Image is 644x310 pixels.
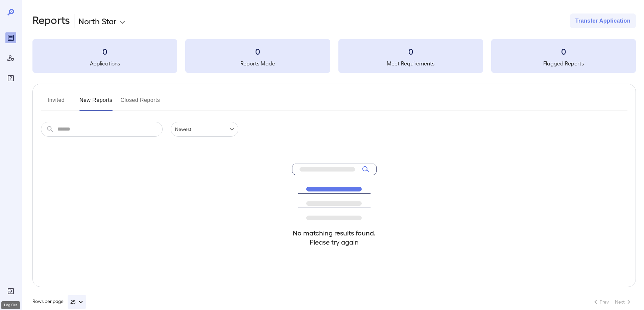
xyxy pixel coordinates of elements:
[32,59,177,67] h5: Applications
[79,95,113,111] button: New Reports
[5,73,16,84] div: FAQ
[185,46,330,57] h3: 0
[1,301,20,309] div: Log Out
[292,237,377,247] h4: Please try again
[570,13,636,28] button: Transfer Application
[589,297,636,307] nav: pagination navigation
[32,46,177,57] h3: 0
[185,59,330,67] h5: Reports Made
[68,295,86,309] button: 25
[32,39,636,73] summary: 0Applications0Reports Made0Meet Requirements0Flagged Reports
[338,46,483,57] h3: 0
[32,295,86,309] div: Rows per page
[491,46,636,57] h3: 0
[5,286,16,297] div: Log Out
[5,53,16,63] div: Manage Users
[32,13,70,28] h2: Reports
[121,95,160,111] button: Closed Reports
[292,228,377,237] h4: No matching results found.
[78,16,117,26] p: North Star
[41,95,71,111] button: Invited
[491,59,636,67] h5: Flagged Reports
[171,122,238,137] div: Newest
[5,32,16,43] div: Reports
[338,59,483,67] h5: Meet Requirements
